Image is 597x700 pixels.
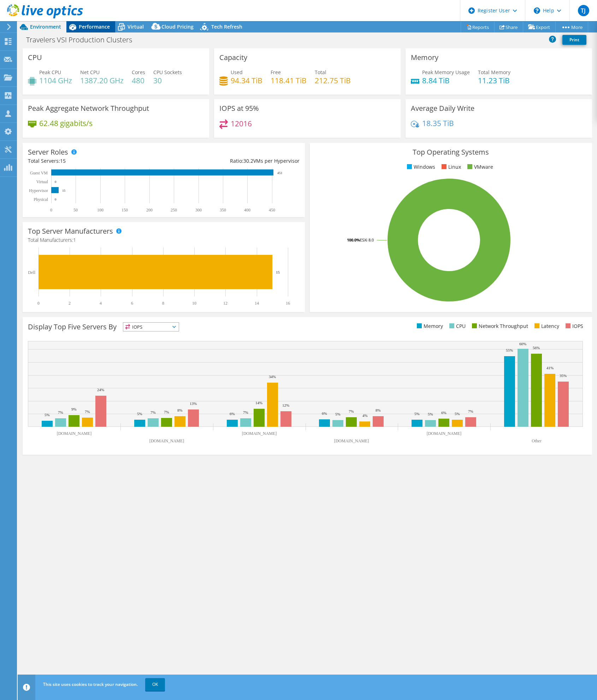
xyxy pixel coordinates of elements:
[276,270,280,274] text: 15
[29,188,48,193] text: Hypervisor
[177,408,183,412] text: 8%
[137,412,142,416] text: 5%
[97,208,104,213] text: 100
[28,157,164,165] div: Total Servers:
[414,412,420,416] text: 5%
[411,104,474,112] h3: Average Daily Write
[315,69,326,76] span: Total
[415,322,443,330] li: Memory
[149,438,184,443] text: [DOMAIN_NAME]
[422,69,470,76] span: Peak Memory Usage
[411,54,438,61] h3: Memory
[223,301,227,306] text: 12
[360,237,374,243] tspan: ESXi 8.0
[161,23,194,30] span: Cloud Pricing
[100,301,102,306] text: 4
[286,301,290,306] text: 16
[39,77,72,84] h4: 1104 GHz
[255,401,262,405] text: 14%
[55,198,57,201] text: 0
[455,412,460,416] text: 5%
[128,23,144,30] span: Virtual
[28,104,149,112] h3: Peak Aggregate Network Throughput
[62,189,66,192] text: 15
[231,77,262,84] h4: 94.34 TiB
[153,69,182,76] span: CPU Sockets
[478,69,510,76] span: Total Memory
[23,36,143,44] h1: Travelers VSI Production Clusters
[28,148,68,156] h3: Server Roles
[162,301,164,306] text: 8
[271,69,281,76] span: Free
[190,401,197,406] text: 13%
[448,322,466,330] li: CPU
[255,301,259,306] text: 14
[150,410,156,414] text: 7%
[428,412,433,416] text: 5%
[171,208,177,213] text: 250
[422,77,470,84] h4: 8.84 TiB
[195,208,202,213] text: 300
[30,170,48,175] text: Guest VM
[315,77,351,84] h4: 212.75 TiB
[36,179,48,184] text: Virtual
[243,410,248,414] text: 7%
[220,208,226,213] text: 350
[494,22,523,32] a: Share
[123,323,179,331] span: IOPS
[519,342,526,346] text: 60%
[73,237,76,243] span: 1
[546,366,554,370] text: 41%
[231,120,252,127] h4: 12016
[60,157,66,164] span: 15
[80,77,124,84] h4: 1387.20 GHz
[335,412,341,416] text: 5%
[334,438,369,443] text: [DOMAIN_NAME]
[362,413,368,418] text: 4%
[532,438,541,443] text: Other
[282,403,289,407] text: 12%
[468,409,473,413] text: 7%
[164,410,169,414] text: 7%
[132,77,145,84] h4: 480
[534,7,540,14] svg: \n
[39,119,93,127] h4: 62.48 gigabits/s
[555,22,588,32] a: More
[34,197,48,202] text: Physical
[405,163,435,171] li: Windows
[192,301,196,306] text: 10
[30,23,61,30] span: Environment
[122,208,128,213] text: 150
[427,431,462,436] text: [DOMAIN_NAME]
[73,208,78,213] text: 50
[269,375,276,379] text: 34%
[153,77,182,84] h4: 30
[230,412,235,416] text: 6%
[533,346,540,350] text: 56%
[28,236,300,244] h4: Total Manufacturers:
[349,409,354,413] text: 7%
[533,322,559,330] li: Latency
[578,5,589,16] span: TJ
[244,208,250,213] text: 400
[242,431,277,436] text: [DOMAIN_NAME]
[562,35,586,45] a: Print
[28,270,35,275] text: Dell
[71,407,77,411] text: 9%
[132,69,145,76] span: Cores
[50,208,52,213] text: 0
[523,22,556,32] a: Export
[28,54,42,61] h3: CPU
[466,163,493,171] li: VMware
[470,322,528,330] li: Network Throughput
[441,411,447,415] text: 6%
[39,69,61,76] span: Peak CPU
[277,171,282,175] text: 453
[37,301,40,306] text: 0
[146,208,153,213] text: 200
[97,388,104,392] text: 24%
[347,237,360,243] tspan: 100.0%
[69,301,71,306] text: 2
[564,322,583,330] li: IOPS
[440,163,461,171] li: Linux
